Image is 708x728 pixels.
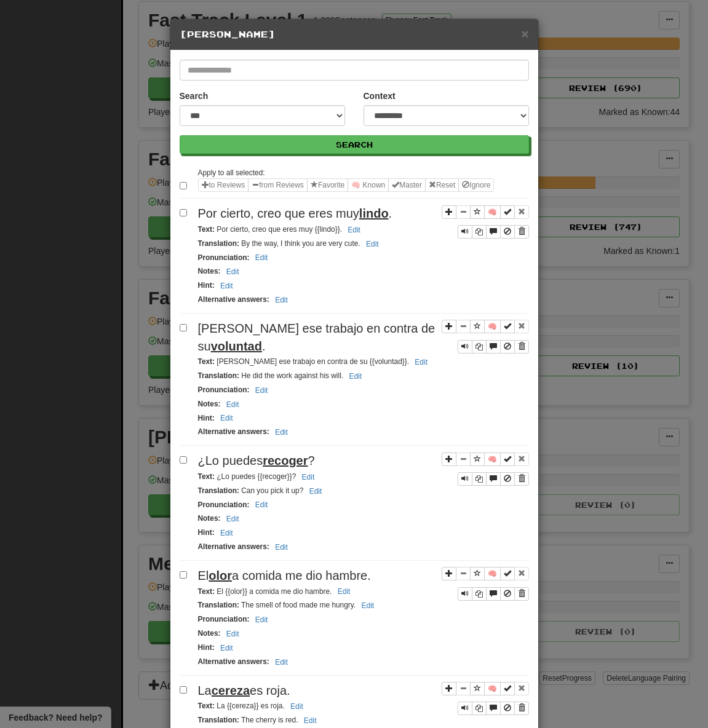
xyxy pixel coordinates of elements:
button: Edit [411,355,431,369]
button: Favorite [307,178,348,192]
button: Edit [334,585,354,598]
button: Edit [217,641,237,655]
strong: Notes : [198,514,221,523]
button: Edit [252,251,272,264]
button: Edit [217,279,237,293]
button: Edit [300,714,320,727]
strong: Translation : [198,601,239,609]
button: Master [388,178,426,192]
button: Edit [271,293,292,307]
button: 🧠 [484,320,501,333]
button: 🧠 [484,567,501,580]
button: 🧠 [484,453,501,466]
button: Edit [271,655,292,669]
span: × [521,26,528,41]
button: 🧠 Known [348,178,389,192]
small: By the way, I think you are very cute. [198,239,383,248]
strong: Notes : [198,629,221,638]
span: [PERSON_NAME] ese trabajo en contra de su . [198,322,436,353]
strong: Hint : [198,414,215,422]
span: ¿Lo puedes ? [198,454,315,467]
small: He did the work against his will. [198,371,366,380]
strong: Alternative answers : [198,657,269,666]
strong: Alternative answers : [198,427,269,436]
strong: Text : [198,472,215,481]
button: Edit [344,223,364,237]
strong: Alternative answers : [198,295,269,304]
button: Edit [357,599,378,612]
u: recoger [263,454,308,467]
small: Apply to all selected: [198,168,265,177]
strong: Text : [198,702,215,710]
button: to Reviews [198,178,249,192]
strong: Hint : [198,281,215,290]
button: Edit [217,411,237,425]
small: Por cierto, creo que eres muy {{lindo}}. [198,225,364,234]
strong: Notes : [198,400,221,408]
button: Edit [271,425,292,439]
button: Edit [362,237,383,251]
strong: Notes : [198,267,221,275]
button: 🧠 [484,205,501,219]
button: Search [180,135,529,154]
strong: Hint : [198,528,215,537]
button: Edit [217,526,237,540]
small: The smell of food made me hungry. [198,601,378,609]
button: Close [521,27,528,40]
span: El a comida me dio hambre. [198,569,371,582]
u: cereza [212,684,250,697]
strong: Translation : [198,716,239,724]
small: El {{olor}} a comida me dio hambre. [198,587,354,596]
strong: Pronunciation : [198,253,250,262]
button: Ignore [458,178,494,192]
button: Edit [345,370,365,383]
div: Sentence controls [458,225,529,239]
div: Sentence controls [458,702,529,715]
strong: Translation : [198,371,239,380]
button: Edit [223,627,243,641]
div: Sentence options [198,178,495,192]
div: Sentence controls [442,567,529,601]
button: from Reviews [248,178,308,192]
u: lindo [359,207,389,220]
small: The cherry is red. [198,716,320,724]
button: Edit [252,498,272,512]
div: Sentence controls [458,587,529,601]
button: 🧠 [484,682,501,695]
strong: Text : [198,225,215,234]
button: Edit [271,540,292,554]
button: Edit [306,485,326,498]
button: Edit [252,384,272,397]
strong: Translation : [198,239,239,248]
div: Sentence controls [442,205,529,239]
small: ¿Lo puedes {{recoger}}? [198,472,319,481]
strong: Text : [198,587,215,596]
u: voluntad [211,339,262,353]
button: Edit [223,398,243,411]
span: La es roja. [198,684,290,697]
button: Reset [425,178,459,192]
div: Sentence controls [458,472,529,486]
label: Context [364,90,396,102]
small: La {{cereza}} es roja. [198,702,307,710]
strong: Translation : [198,486,239,495]
button: Edit [223,512,243,526]
strong: Text : [198,357,215,366]
button: Edit [252,613,272,627]
button: Edit [223,265,243,279]
div: Sentence controls [442,682,529,716]
div: Sentence controls [442,452,529,486]
strong: Pronunciation : [198,501,250,509]
button: Edit [298,470,319,484]
label: Search [180,90,209,102]
span: Por cierto, creo que eres muy . [198,207,392,220]
strong: Pronunciation : [198,615,250,623]
u: olor [209,569,232,582]
small: [PERSON_NAME] ese trabajo en contra de su {{voluntad}}. [198,357,432,366]
strong: Pronunciation : [198,386,250,394]
small: Can you pick it up? [198,486,326,495]
strong: Hint : [198,643,215,652]
strong: Alternative answers : [198,542,269,551]
div: Sentence controls [458,340,529,354]
button: Edit [287,700,307,713]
